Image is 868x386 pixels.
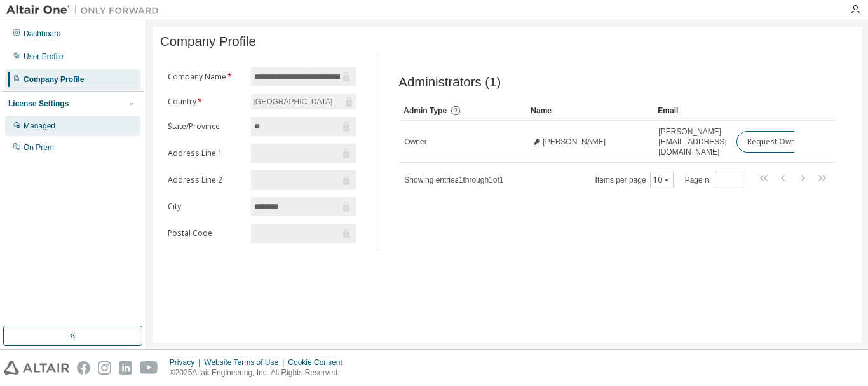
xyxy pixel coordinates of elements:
div: Company Profile [24,74,84,85]
span: Administrators (1) [398,75,501,90]
img: facebook.svg [77,361,90,375]
span: Company Profile [160,34,256,49]
button: Request Owner Change [736,131,844,153]
label: Company Name [168,72,243,82]
span: Admin Type [403,106,447,115]
label: Country [168,97,243,107]
div: On Prem [24,142,54,153]
div: [GEOGRAPHIC_DATA] [252,95,335,109]
div: Dashboard [24,29,61,39]
div: Privacy [170,357,204,368]
button: 10 [653,175,670,185]
div: Website Terms of Use [204,357,288,368]
img: youtube.svg [140,361,158,375]
div: [GEOGRAPHIC_DATA] [251,94,356,109]
div: License Settings [8,99,69,109]
div: Managed [24,121,55,131]
img: Altair One [6,4,165,17]
span: Items per page [595,172,674,188]
div: Email [658,100,726,121]
label: Address Line 2 [168,175,243,185]
span: Showing entries 1 through 1 of 1 [404,176,503,184]
span: Owner [404,137,426,147]
img: altair_logo.svg [4,361,69,375]
span: Page n. [685,172,745,188]
span: [PERSON_NAME][EMAIL_ADDRESS][DOMAIN_NAME] [658,127,726,157]
label: Address Line 1 [168,148,243,158]
div: User Profile [24,52,64,62]
p: © 2025 Altair Engineering, Inc. All Rights Reserved. [170,368,350,378]
label: Postal Code [168,228,243,238]
div: Cookie Consent [288,357,349,368]
div: Name [531,100,648,121]
label: State/Province [168,121,243,132]
label: City [168,202,243,212]
img: instagram.svg [98,361,111,375]
img: linkedin.svg [119,361,132,375]
span: [PERSON_NAME] [543,137,606,147]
